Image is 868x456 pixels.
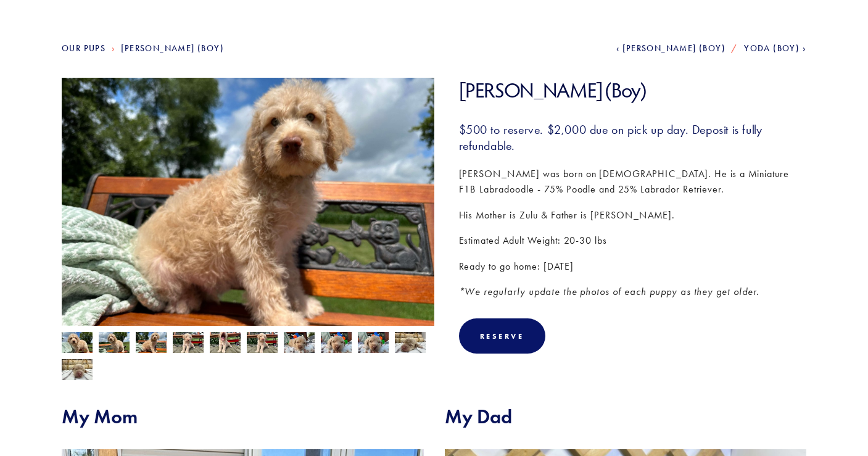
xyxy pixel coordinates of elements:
p: Ready to go home: [DATE] [459,259,807,275]
span: [PERSON_NAME] (Boy) [622,43,725,54]
h2: My Mom [62,405,424,428]
img: Darth Vader 4.jpg [284,331,315,354]
em: *We regularly update the photos of each puppy as they get older. [459,286,759,297]
a: [PERSON_NAME] (Boy) [616,43,725,54]
div: Reserve [459,318,545,354]
img: Darth Vader 3.jpg [321,331,352,354]
h2: My Dad [445,405,807,428]
p: [PERSON_NAME] was born on [DEMOGRAPHIC_DATA]. He is a Miniature F1B Labradoodle - 75% Poodle and ... [459,166,807,197]
img: Darth Vader 2.jpg [395,331,426,354]
img: Darth Vader 5.jpg [358,331,389,354]
a: Our Pups [62,43,105,54]
img: Darth Vader 7.jpg [210,332,241,355]
img: Darth Vader 9.jpg [62,332,93,355]
h3: $500 to reserve. $2,000 due on pick up day. Deposit is fully refundable. [459,122,807,154]
a: [PERSON_NAME] (Boy) [121,43,224,54]
img: Darth Vader 1.jpg [62,358,93,381]
img: Darth Vader 11.jpg [136,332,167,355]
img: Darth Vader 11.jpg [62,78,434,357]
img: Darth Vader 6.jpg [173,332,204,355]
a: Yoda (Boy) [744,43,806,54]
img: Darth Vader 8.jpg [247,332,278,355]
div: Reserve [480,331,524,341]
h1: [PERSON_NAME] (Boy) [459,78,807,103]
p: His Mother is Zulu & Father is [PERSON_NAME]. [459,207,807,223]
img: Darth Vader 10.jpg [99,332,130,355]
span: Yoda (Boy) [744,43,800,54]
p: Estimated Adult Weight: 20-30 lbs [459,233,807,249]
